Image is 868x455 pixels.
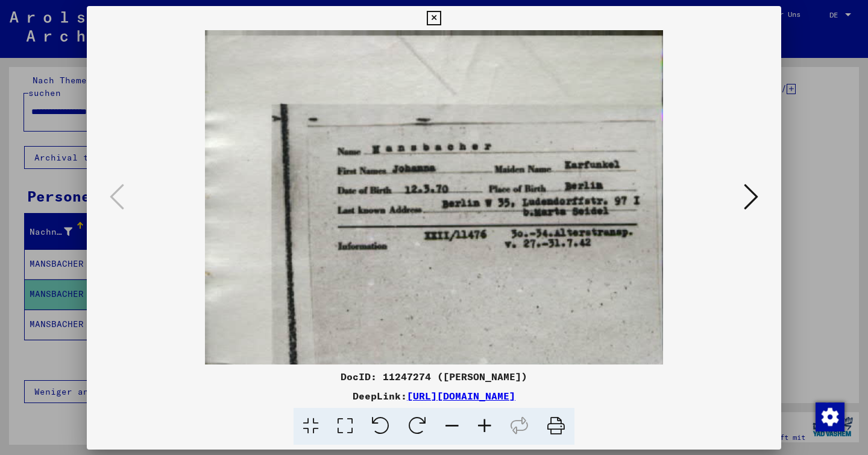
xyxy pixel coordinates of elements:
div: DocID: 11247274 ([PERSON_NAME]) [87,369,781,384]
a: [URL][DOMAIN_NAME] [407,390,515,402]
div: DeepLink: [87,389,781,403]
img: 001.jpg [128,30,740,364]
div: Zustimmung ändern [815,402,844,431]
img: Zustimmung ändern [816,402,844,431]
